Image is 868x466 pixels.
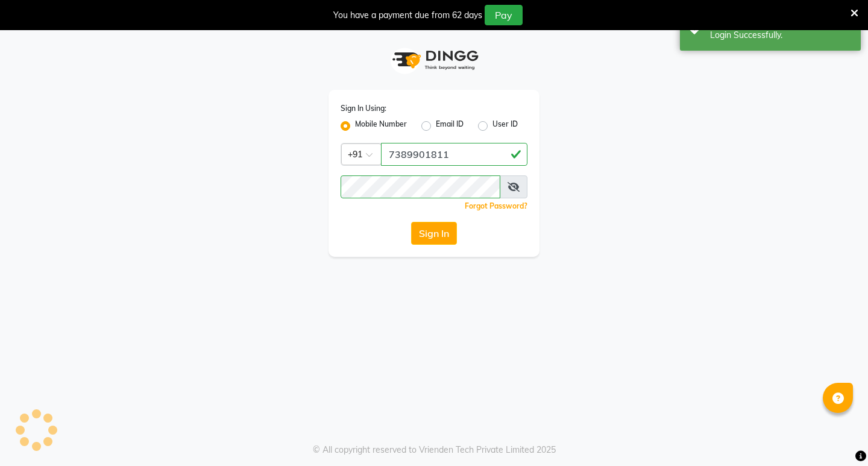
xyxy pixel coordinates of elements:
[341,175,500,198] input: Username
[355,119,407,133] label: Mobile Number
[817,418,856,454] iframe: chat widget
[333,9,482,22] div: You have a payment due from 62 days
[492,119,518,133] label: User ID
[341,103,386,114] label: Sign In Using:
[710,29,852,42] div: Login Successfully.
[436,119,464,133] label: Email ID
[411,222,457,245] button: Sign In
[465,201,527,210] a: Forgot Password?
[381,143,527,166] input: Username
[485,5,523,25] button: Pay
[386,42,482,78] img: logo1.svg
